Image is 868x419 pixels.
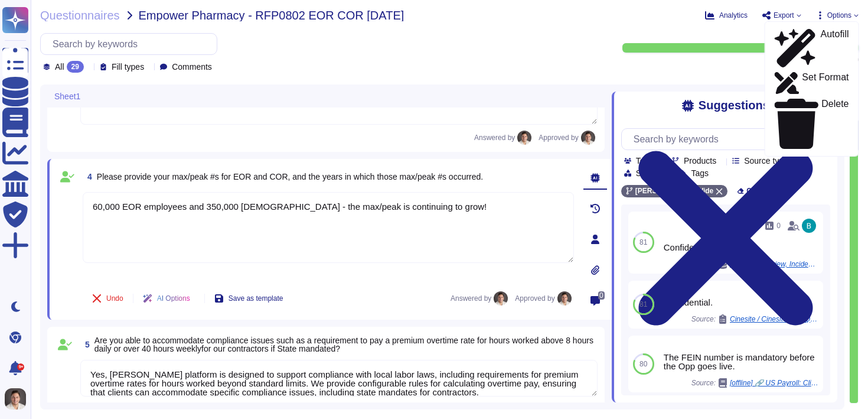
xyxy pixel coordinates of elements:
[628,129,830,150] input: Search by keywords
[820,30,849,67] p: Autofill
[54,92,80,100] span: Sheet1
[40,9,120,21] span: Questionnaires
[474,134,515,141] span: Answered by
[112,63,144,71] span: Fill types
[802,73,849,94] p: Set Format
[83,287,133,310] button: Undo
[5,388,26,410] img: user
[639,239,647,246] span: 81
[47,34,217,54] input: Search by keywords
[598,291,605,300] span: 0
[106,295,123,302] span: Undo
[765,70,859,96] a: Set Format
[802,219,816,233] img: user
[827,12,851,19] span: Options
[517,131,531,145] img: user
[719,12,748,19] span: Analytics
[639,360,647,368] span: 80
[451,295,491,302] span: Answered by
[639,301,647,308] span: 81
[97,172,483,181] span: Please provide your max/peak #s for EOR and COR, and the years in which those max/peak #s occurred.
[17,363,24,371] div: 9+
[157,295,190,302] span: AI Options
[139,9,404,21] span: Empower Pharmacy - RFP0802 EOR COR [DATE]
[539,134,578,141] span: Approved by
[494,291,508,306] img: user
[774,12,794,19] span: Export
[765,27,859,70] a: Autofill
[94,336,593,353] span: Are you able to accommodate compliance issues such as a requirement to pay a premium overtime rat...
[83,192,574,263] textarea: 60,000 EOR employees and 350,000 [DEMOGRAPHIC_DATA] - the max/peak is continuing to grow!
[691,378,818,388] span: Source:
[557,291,572,306] img: user
[765,96,859,151] a: Delete
[80,340,90,349] span: 5
[83,173,92,181] span: 4
[515,295,554,302] span: Approved by
[229,295,283,302] span: Save as template
[80,360,598,397] textarea: Yes, [PERSON_NAME] platform is designed to support compliance with local labor laws, including re...
[730,379,818,386] span: [offline] 🔗 US Payroll: Client Onboarding SOP .pdf
[205,287,293,310] button: Save as template
[67,61,84,73] div: 29
[705,11,748,20] button: Analytics
[581,131,595,145] img: user
[172,63,212,71] span: Comments
[55,63,64,71] span: All
[2,386,34,412] button: user
[821,99,849,149] p: Delete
